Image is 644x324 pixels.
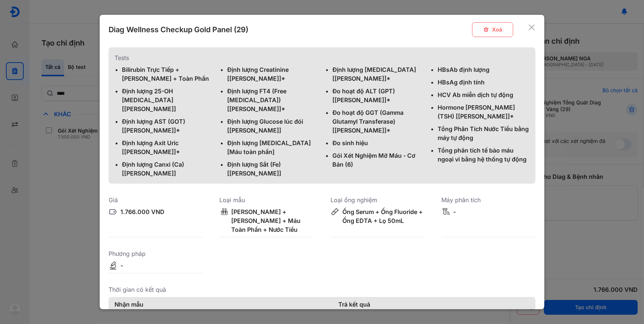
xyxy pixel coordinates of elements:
div: Định lượng [MEDICAL_DATA] [Máu toàn phần] [227,138,319,156]
div: Tổng phân tích tế bào máu ngoại vi bằng hệ thống tự động [438,146,530,164]
th: Trả kết quả [332,297,535,312]
div: Đo sinh hiệu [332,138,424,147]
div: Định lượng [MEDICAL_DATA] [[PERSON_NAME]]* [332,65,424,83]
div: HCV Ab miễn dịch tự động [438,90,530,99]
div: Tests [114,53,530,62]
div: Đo hoạt độ GGT (Gamma Glutamyl Transferase) [[PERSON_NAME]]* [332,108,424,135]
div: Ống Serum + Ống Fluoride + Ống EDTA + Lọ 50mL [342,207,424,225]
div: HBsAb định lượng [438,65,530,74]
div: Định lượng 25-OH [MEDICAL_DATA] [[PERSON_NAME]] [122,87,214,113]
div: - [454,207,456,216]
button: Xoá [472,22,513,37]
div: Bilirubin Trực Tiếp + [PERSON_NAME] + Toàn Phần [122,65,214,83]
div: 1.766.000 VND [120,207,165,216]
div: Đo hoạt độ ALT (GPT) [[PERSON_NAME]]* [332,87,424,104]
div: Máy phân tích [442,196,535,204]
th: Nhận mẫu [109,297,332,312]
div: Tổng Phân Tích Nước Tiểu bằng máy tự động [438,124,530,142]
div: Hormone [PERSON_NAME] (TSH) [[PERSON_NAME]]* [438,103,530,121]
div: Gói Xét Nghiệm Mỡ Máu - Cơ Bản (6) [332,151,424,169]
div: HBsAg định tính [438,78,530,87]
div: [PERSON_NAME] + [PERSON_NAME] + Máu Toàn Phần + Nước Tiểu [232,207,313,234]
div: Định lượng Axit Uric [[PERSON_NAME]]* [122,138,214,156]
div: Loại ống nghiệm [331,196,424,204]
div: Loại mẫu [220,196,313,204]
div: Định lượng AST (GOT) [[PERSON_NAME]]* [122,117,214,135]
div: Định lượng FT4 (Free [MEDICAL_DATA]) [[PERSON_NAME]]* [227,87,319,113]
div: Định lượng Creatinine [[PERSON_NAME]]* [227,65,319,83]
div: Định lượng Glucose lúc đói [[PERSON_NAME]] [227,117,319,135]
div: Định lượng Sắt (Fe) [[PERSON_NAME]] [227,160,319,178]
div: Thời gian có kết quả [109,285,535,294]
div: Phương pháp [109,249,202,258]
div: - [120,261,123,270]
div: Giá [109,196,202,204]
div: Diag Wellness Checkup Gold Panel (29) [109,24,248,35]
div: Định lượng Canxi (Ca) [[PERSON_NAME]] [122,160,214,178]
